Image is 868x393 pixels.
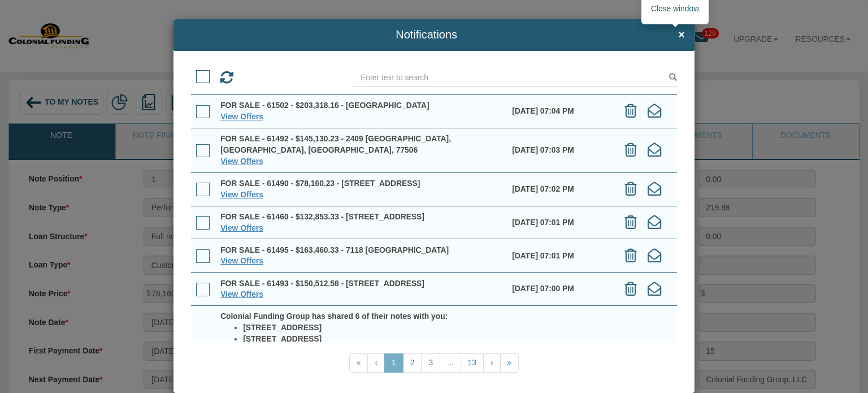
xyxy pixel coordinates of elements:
[220,223,263,232] a: View Offers
[220,290,263,299] a: View Offers
[220,211,502,223] div: FOR SALE - 61460 - $132,853.33 - [STREET_ADDRESS]
[220,178,502,189] div: FOR SALE - 61490 - $78,160.23 - [STREET_ADDRESS]
[243,322,502,334] li: [STREET_ADDRESS]
[220,112,263,121] a: View Offers
[367,353,385,373] a: ‹
[349,353,368,373] a: «
[220,256,263,265] a: View Offers
[220,190,263,199] a: View Offers
[243,334,502,345] li: [STREET_ADDRESS]
[220,245,502,256] div: FOR SALE - 61495 - $163,460.33 - 7118 [GEOGRAPHIC_DATA]
[500,353,519,373] a: »
[384,353,403,373] a: 1
[220,157,263,166] a: View Offers
[507,128,614,172] td: [DATE] 07:03 PM
[507,273,614,305] td: [DATE] 07:00 PM
[507,95,614,128] td: [DATE] 07:04 PM
[483,353,501,373] a: ›
[220,100,502,111] div: FOR SALE - 61502 - $203,318.16 - [GEOGRAPHIC_DATA]
[507,172,614,205] td: [DATE] 07:02 PM
[220,278,502,290] div: FOR SALE - 61493 - $150,512.58 - [STREET_ADDRESS]
[421,353,440,373] a: 3
[440,353,461,373] a: ...
[507,206,614,239] td: [DATE] 07:01 PM
[507,239,614,272] td: [DATE] 07:01 PM
[183,29,670,41] span: Notifications
[461,353,484,373] a: 13
[353,68,677,87] input: Enter text to search
[403,353,422,373] a: 2
[220,311,502,322] div: Colonial Funding Group has shared 6 of their notes with you:
[678,29,685,41] span: ×
[220,133,502,156] div: FOR SALE - 61492 - $145,130.23 - 2409 [GEOGRAPHIC_DATA], [GEOGRAPHIC_DATA], [GEOGRAPHIC_DATA], 77506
